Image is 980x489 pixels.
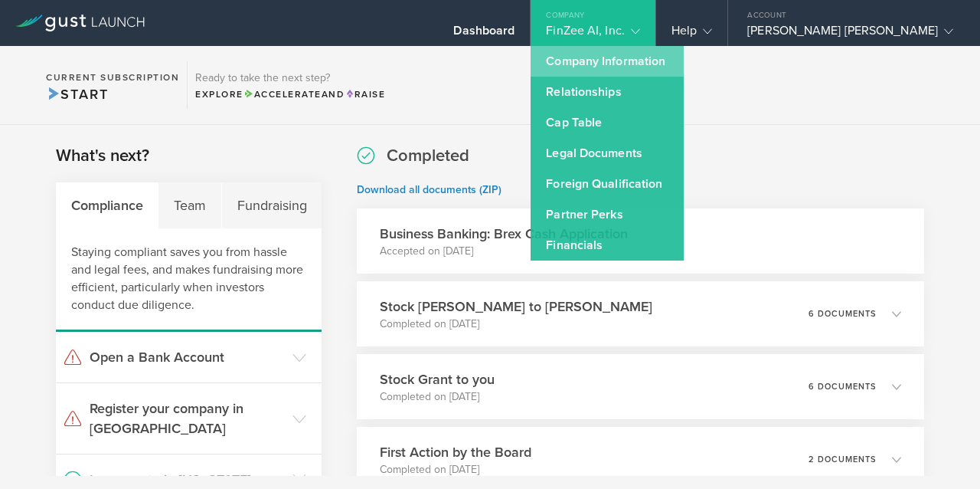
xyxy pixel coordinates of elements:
div: Fundraising [222,182,322,228]
div: Help [671,23,712,46]
p: 2 documents [808,455,877,464]
h3: Open a Bank Account [90,347,285,367]
span: Raise [345,89,385,100]
h3: Stock Grant to you [380,369,495,389]
h2: Completed [387,145,469,167]
div: Explore [195,87,385,101]
span: Start [46,86,108,103]
span: Accelerate [243,89,322,100]
h3: Business Banking: Brex Cash Application [380,224,628,244]
h3: First Action by the Board [380,442,531,462]
p: Completed on [DATE] [380,462,531,478]
h2: What's next? [56,145,149,167]
div: Ready to take the next step?ExploreAccelerateandRaise [187,61,393,109]
div: Compliance [56,182,158,228]
a: Download all documents (ZIP) [357,183,501,196]
div: [PERSON_NAME] [PERSON_NAME] [747,23,953,46]
p: 6 documents [808,382,877,391]
p: Accepted on [DATE] [380,244,628,259]
p: Completed on [DATE] [380,389,495,405]
h3: Stock [PERSON_NAME] to [PERSON_NAME] [380,297,652,317]
p: Completed on [DATE] [380,317,652,332]
div: FinZee AI, Inc. [546,23,640,46]
h2: Current Subscription [46,73,179,82]
p: 6 documents [808,310,877,318]
h3: Register your company in [GEOGRAPHIC_DATA] [90,399,285,438]
div: Staying compliant saves you from hassle and legal fees, and makes fundraising more efficient, par... [56,228,322,332]
h3: Ready to take the next step? [195,73,385,84]
div: Team [158,182,221,228]
span: and [243,89,345,100]
div: Dashboard [453,23,514,46]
